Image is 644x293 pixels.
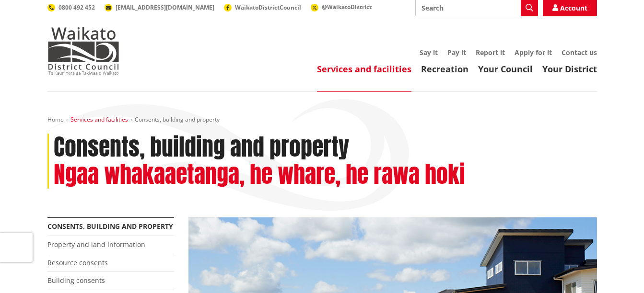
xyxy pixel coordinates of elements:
[59,3,95,11] span: 0800 492 452
[322,3,372,11] span: @WaikatoDistrict
[542,63,597,75] a: Your District
[47,258,108,267] a: Resource consents
[235,3,301,11] span: WaikatoDistrictCouncil
[420,48,438,57] a: Say it
[515,48,552,57] a: Apply for it
[116,3,214,11] span: [EMAIL_ADDRESS][DOMAIN_NAME]
[600,253,634,287] iframe: Messenger Launcher
[478,63,533,75] a: Your Council
[317,63,411,75] a: Services and facilities
[54,134,349,161] h1: Consents, building and property
[311,3,372,11] a: @WaikatoDistrict
[105,3,214,11] a: [EMAIL_ADDRESS][DOMAIN_NAME]
[447,48,466,57] a: Pay it
[476,48,505,57] a: Report it
[47,115,64,124] a: Home
[54,161,465,189] h2: Ngaa whakaaetanga, he whare, he rawa hoki
[421,63,468,75] a: Recreation
[47,276,105,285] a: Building consents
[47,222,173,231] a: Consents, building and property
[135,115,220,124] span: Consents, building and property
[47,240,145,249] a: Property and land information
[562,48,597,57] a: Contact us
[224,3,301,11] a: WaikatoDistrictCouncil
[70,115,128,124] a: Services and facilities
[47,3,95,11] a: 0800 492 452
[47,116,597,124] nav: breadcrumb
[47,27,119,75] img: Waikato District Council - Te Kaunihera aa Takiwaa o Waikato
